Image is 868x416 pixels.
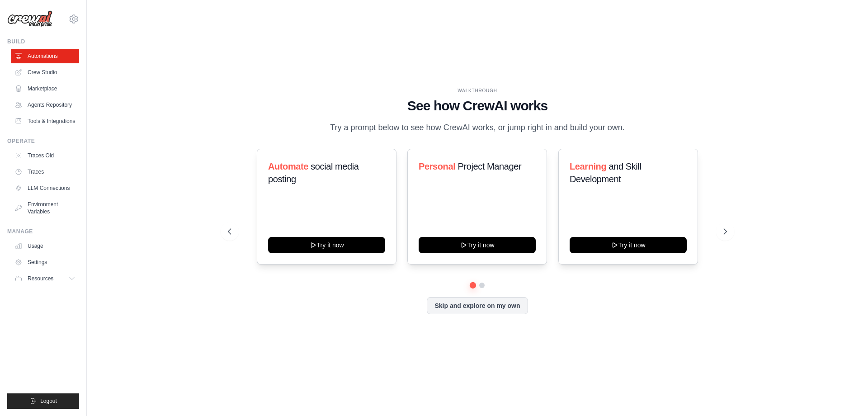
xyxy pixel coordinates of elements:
p: Try a prompt below to see how CrewAI works, or jump right in and build your own. [325,121,629,134]
span: Personal [419,161,455,171]
a: Agents Repository [11,98,79,112]
button: Logout [7,393,79,409]
a: Automations [11,49,79,63]
span: Learning [570,161,606,171]
span: Project Manager [458,161,522,171]
img: Logo [7,10,52,28]
div: Build [7,38,79,45]
a: Traces Old [11,148,79,163]
a: Marketplace [11,81,79,96]
a: Environment Variables [11,197,79,219]
a: Settings [11,255,79,269]
span: Resources [28,275,53,282]
span: Automate [268,161,308,171]
button: Try it now [268,237,385,253]
button: Try it now [570,237,687,253]
button: Skip and explore on my own [427,297,528,314]
a: Usage [11,239,79,253]
button: Try it now [419,237,536,253]
span: and Skill Development [570,161,641,184]
a: Crew Studio [11,65,79,80]
button: Resources [11,271,79,286]
span: social media posting [268,161,359,184]
div: Operate [7,137,79,145]
a: Tools & Integrations [11,114,79,128]
span: Logout [40,397,57,405]
div: Manage [7,228,79,235]
h1: See how CrewAI works [228,98,727,114]
div: WALKTHROUGH [228,87,727,94]
a: LLM Connections [11,181,79,195]
a: Traces [11,165,79,179]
